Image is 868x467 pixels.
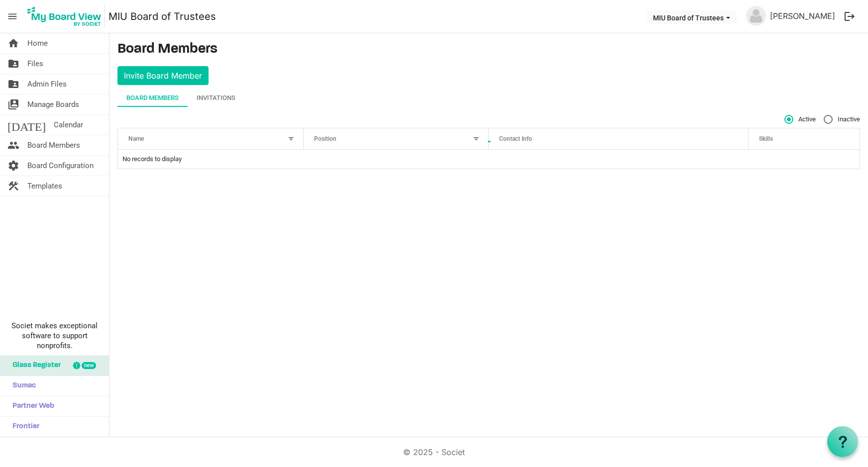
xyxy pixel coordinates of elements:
[27,94,79,114] span: Manage Boards
[27,33,48,53] span: Home
[117,41,860,58] h3: Board Members
[784,115,816,124] span: Active
[824,115,860,124] span: Inactive
[117,66,209,85] button: Invite Board Member
[82,362,96,369] div: new
[197,93,235,103] div: Invitations
[7,376,36,396] span: Sumac
[647,10,737,24] button: MIU Board of Trustees dropdownbutton
[3,7,22,26] span: menu
[108,6,216,26] a: MIU Board of Trustees
[7,417,39,437] span: Frontier
[4,321,105,351] span: Societ makes exceptional software to support nonprofits.
[27,176,62,196] span: Templates
[24,4,105,29] img: My Board View Logo
[7,54,19,74] span: folder_shared
[27,74,67,94] span: Admin Files
[7,74,19,94] span: folder_shared
[7,356,61,375] span: Glass Register
[403,447,465,457] a: © 2025 - Societ
[7,396,54,416] span: Partner Web
[27,156,94,176] span: Board Configuration
[27,135,80,155] span: Board Members
[766,6,839,26] a: [PERSON_NAME]
[126,93,179,103] div: Board Members
[7,156,19,176] span: settings
[24,4,108,29] a: My Board View Logo
[7,94,19,114] span: switch_account
[839,6,860,27] button: logout
[7,115,46,135] span: [DATE]
[746,6,766,26] img: no-profile-picture.svg
[7,176,19,196] span: construction
[7,135,19,155] span: people
[27,54,43,74] span: Files
[117,89,860,107] div: tab-header
[54,115,83,135] span: Calendar
[7,33,19,53] span: home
